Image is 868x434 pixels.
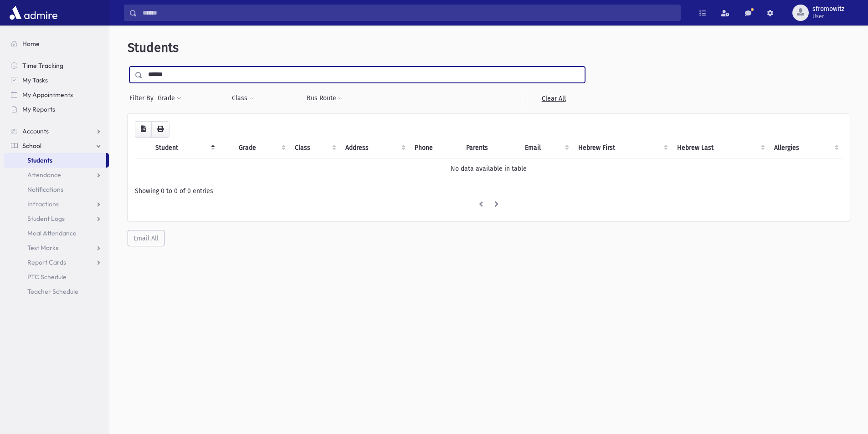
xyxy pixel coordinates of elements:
[27,171,61,179] span: Attendance
[128,40,179,55] span: Students
[672,138,769,158] th: Hebrew Last: activate to sort column ascending
[27,258,66,266] span: Report Cards
[4,58,109,73] a: Time Tracking
[27,156,52,164] span: Students
[157,90,182,107] button: Grade
[27,200,59,208] span: Infractions
[27,229,77,237] span: Meal Attendance
[231,90,254,107] button: Class
[233,138,289,158] th: Grade: activate to sort column ascending
[22,142,41,150] span: School
[151,121,169,138] button: Print
[22,76,48,84] span: My Tasks
[135,186,842,196] div: Showing 0 to 0 of 0 entries
[519,138,573,158] th: Email: activate to sort column ascending
[340,138,409,158] th: Address: activate to sort column ascending
[812,5,844,13] span: sfromowitz
[27,244,58,252] span: Test Marks
[4,138,109,153] a: School
[573,138,671,158] th: Hebrew First: activate to sort column ascending
[289,138,340,158] th: Class: activate to sort column ascending
[769,138,842,158] th: Allergies: activate to sort column ascending
[22,40,40,48] span: Home
[4,270,109,284] a: PTC Schedule
[150,138,219,158] th: Student: activate to sort column descending
[137,5,680,21] input: Search
[22,61,63,70] span: Time Tracking
[4,197,109,211] a: Infractions
[22,105,55,113] span: My Reports
[7,4,60,22] img: AdmirePro
[4,73,109,87] a: My Tasks
[4,102,109,117] a: My Reports
[27,273,67,281] span: PTC Schedule
[812,13,844,20] span: User
[4,153,106,168] a: Students
[4,182,109,197] a: Notifications
[4,36,109,51] a: Home
[4,211,109,226] a: Student Logs
[4,255,109,270] a: Report Cards
[135,158,842,179] td: No data available in table
[461,138,519,158] th: Parents
[4,87,109,102] a: My Appointments
[22,91,73,99] span: My Appointments
[135,121,152,138] button: CSV
[409,138,461,158] th: Phone
[22,127,49,135] span: Accounts
[27,185,63,194] span: Notifications
[522,90,585,107] a: Clear All
[128,230,164,246] button: Email All
[129,93,157,103] span: Filter By
[4,284,109,299] a: Teacher Schedule
[4,168,109,182] a: Attendance
[306,90,343,107] button: Bus Route
[4,124,109,138] a: Accounts
[4,226,109,240] a: Meal Attendance
[27,287,78,296] span: Teacher Schedule
[4,240,109,255] a: Test Marks
[27,214,65,223] span: Student Logs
